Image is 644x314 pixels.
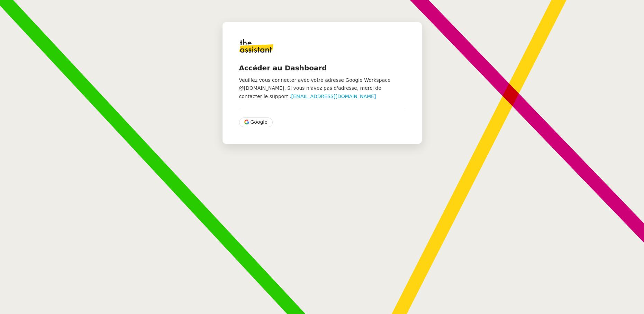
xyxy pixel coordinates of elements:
h4: Accéder au Dashboard [239,63,405,73]
button: Google [239,117,273,127]
a: [EMAIL_ADDRESS][DOMAIN_NAME] [291,94,376,99]
span: Google [251,118,267,126]
span: Veuillez vous connecter avec votre adresse Google Workspace @[DOMAIN_NAME]. Si vous n'avez pas d'... [239,77,391,99]
img: logo [239,39,274,53]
